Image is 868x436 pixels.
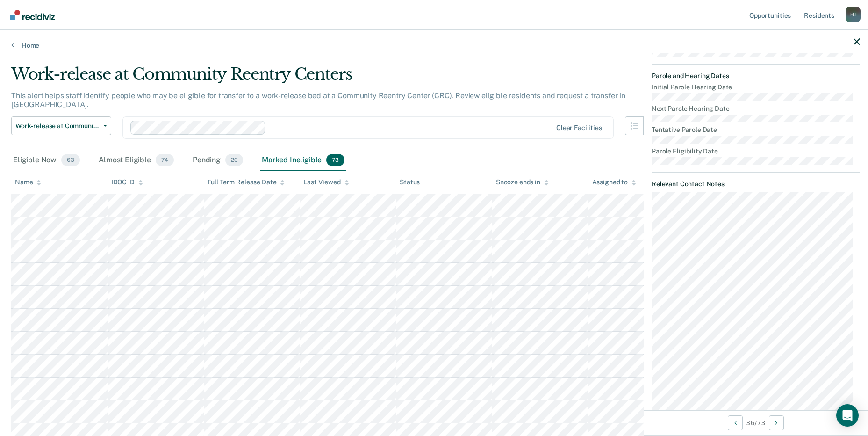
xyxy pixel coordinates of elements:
div: Eligible Now [11,150,82,171]
div: Almost Eligible [97,150,176,171]
span: 63 [61,154,80,166]
span: 73 [326,154,344,166]
button: Profile dropdown button [846,7,861,22]
div: Name [15,178,41,186]
div: Work-release at Community Reentry Centers [11,65,662,91]
div: H J [846,7,861,22]
div: 36 / 73 [644,410,868,435]
div: IDOC ID [111,178,143,186]
span: 74 [156,154,174,166]
div: Open Intercom Messenger [836,404,859,427]
button: Next Opportunity [769,415,784,430]
div: Pending [191,150,245,171]
dt: Relevant Contact Notes [652,180,860,188]
div: Full Term Release Date [208,178,285,186]
span: 20 [225,154,243,166]
dt: Tentative Parole Date [652,126,860,134]
div: Clear facilities [556,124,602,132]
button: Previous Opportunity [728,415,743,430]
a: Home [11,41,857,50]
div: Snooze ends in [496,178,549,186]
dt: Initial Parole Hearing Date [652,83,860,91]
div: Status [400,178,420,186]
img: Recidiviz [10,10,55,20]
div: Last Viewed [303,178,349,186]
dt: Next Parole Hearing Date [652,105,860,113]
div: Marked Ineligible [260,150,346,171]
dt: Parole Eligibility Date [652,147,860,155]
dt: Parole and Hearing Dates [652,72,860,80]
div: Assigned to [592,178,636,186]
p: This alert helps staff identify people who may be eligible for transfer to a work-release bed at ... [11,91,625,109]
span: Work-release at Community Reentry Centers [15,122,100,130]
